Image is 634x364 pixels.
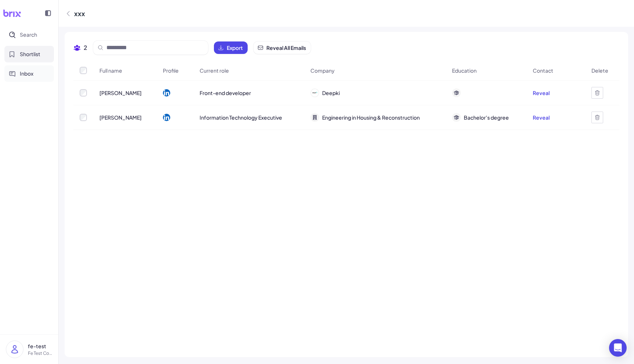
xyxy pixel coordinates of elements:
[322,114,420,121] span: Engineering in Housing & Reconstruction
[200,67,229,74] span: Current role
[99,67,122,74] span: Full name
[591,67,608,74] span: Delete
[20,70,33,77] span: Inbox
[99,89,142,97] span: [PERSON_NAME]
[214,41,248,54] button: Export
[6,341,23,358] img: user_logo.png
[311,89,318,97] img: 公司logo
[609,339,627,357] div: Open Intercom Messenger
[4,46,54,62] button: Shortlist
[28,342,52,350] p: fe-test
[533,67,553,74] span: Contact
[200,114,282,121] span: Information Technology Executive
[20,50,40,58] span: Shortlist
[266,44,306,51] span: Reveal All Emails
[254,41,311,54] button: Reveal All Emails
[322,89,340,97] span: Deepki
[200,89,251,97] span: Front-end developer
[84,43,87,52] span: 2
[163,67,179,74] span: Profile
[4,26,54,43] button: Search
[533,114,550,121] button: Reveal
[99,114,142,121] span: [PERSON_NAME]
[310,67,335,74] span: Company
[28,350,52,357] p: Fe Test Company
[227,44,243,51] span: Export
[4,65,54,82] button: Inbox
[452,67,477,74] span: Education
[464,114,509,121] span: Bachelor's degree
[20,31,37,39] span: Search
[533,89,550,97] button: Reveal
[74,8,85,18] div: xxx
